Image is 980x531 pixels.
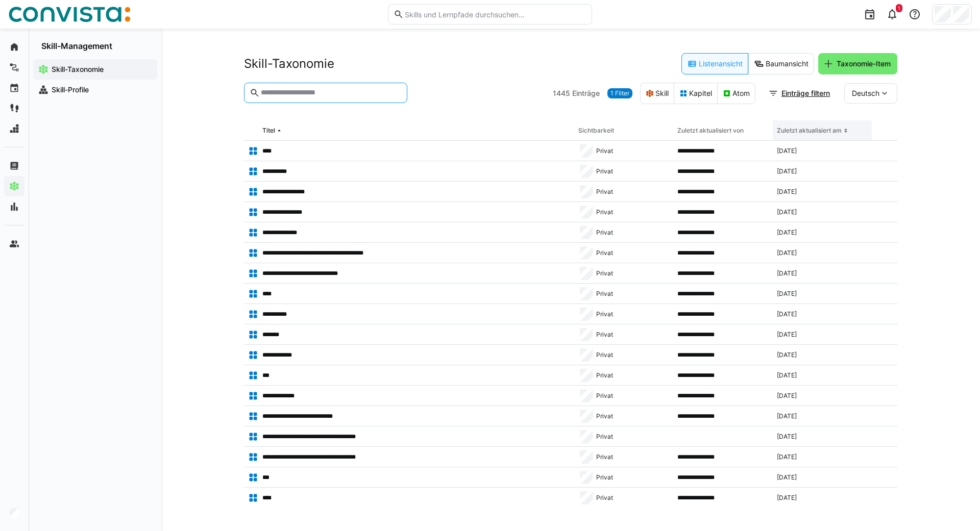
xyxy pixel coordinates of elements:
span: Privat [596,147,613,155]
div: Titel [262,127,275,135]
span: [DATE] [777,433,797,441]
div: Zuletzt aktualisiert von [677,127,744,135]
span: Privat [596,494,613,502]
span: [DATE] [777,269,797,277]
span: Privat [596,208,613,216]
div: Zuletzt aktualisiert am [777,127,842,135]
span: [DATE] [777,249,797,257]
span: Privat [596,453,613,461]
eds-button-option: Listenansicht [681,53,748,74]
span: [DATE] [777,453,797,461]
span: Einträge filtern [780,88,831,98]
eds-button-option: Skill [640,83,674,104]
span: Deutsch [852,88,879,98]
span: Privat [596,167,613,175]
span: [DATE] [777,331,797,339]
span: [DATE] [777,371,797,380]
span: Einträge [572,88,600,98]
span: Privat [596,290,613,298]
span: [DATE] [777,147,797,155]
span: Privat [596,392,613,400]
span: 1 Filter [610,89,629,97]
span: [DATE] [777,494,797,502]
span: Taxonomie-Item [835,59,892,69]
span: Privat [596,310,613,318]
span: [DATE] [777,310,797,318]
span: Privat [596,351,613,359]
span: Privat [596,188,613,196]
span: Privat [596,331,613,339]
h2: Skill-Taxonomie [244,56,334,71]
span: [DATE] [777,208,797,216]
span: [DATE] [777,188,797,196]
span: [DATE] [777,412,797,420]
button: Taxonomie-Item [818,53,897,74]
span: Privat [596,433,613,441]
span: [DATE] [777,392,797,400]
span: Privat [596,229,613,237]
span: Privat [596,473,613,482]
div: Sichtbarkeit [578,127,614,135]
span: [DATE] [777,351,797,359]
button: Einträge filtern [763,83,837,104]
span: Privat [596,249,613,257]
span: [DATE] [777,473,797,482]
span: Privat [596,412,613,420]
span: [DATE] [777,229,797,237]
span: [DATE] [777,167,797,175]
span: Privat [596,371,613,380]
eds-button-option: Kapitel [674,83,718,104]
eds-button-option: Baumansicht [748,53,814,74]
eds-button-option: Atom [717,83,755,104]
span: Privat [596,269,613,277]
span: 1 [898,5,900,11]
input: Skills und Lernpfade durchsuchen… [404,10,586,19]
span: 1445 [553,88,570,98]
span: [DATE] [777,290,797,298]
